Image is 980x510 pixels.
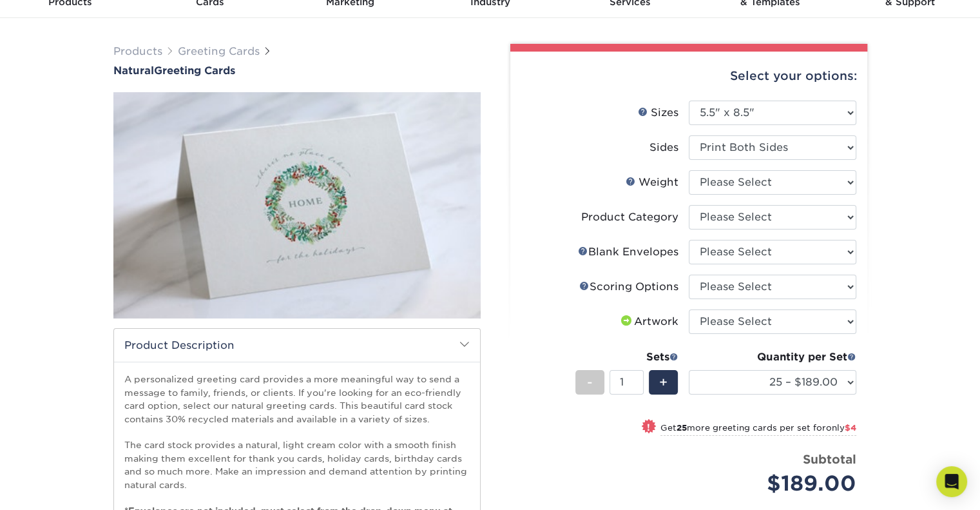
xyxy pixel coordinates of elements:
[659,373,668,392] span: +
[936,466,967,497] div: Open Intercom Messenger
[113,64,154,77] span: Natural
[660,423,856,436] small: Get more greeting cards per set for
[581,210,678,225] div: Product Category
[575,349,678,365] div: Sets
[649,140,678,155] div: Sides
[113,64,481,77] h1: Greeting Cards
[619,314,678,329] div: Artwork
[698,468,856,499] div: $189.00
[579,279,678,295] div: Scoring Options
[113,64,481,77] a: NaturalGreeting Cards
[638,105,678,121] div: Sizes
[178,45,260,57] a: Greeting Cards
[845,423,856,433] span: $4
[114,329,480,362] h2: Product Description
[113,78,481,332] img: Natural 01
[677,423,687,433] strong: 25
[803,452,856,466] strong: Subtotal
[587,373,593,392] span: -
[578,244,678,260] div: Blank Envelopes
[647,420,650,434] span: !
[626,175,678,190] div: Weight
[521,52,857,101] div: Select your options:
[689,349,856,365] div: Quantity per Set
[113,45,162,57] a: Products
[826,423,856,433] span: only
